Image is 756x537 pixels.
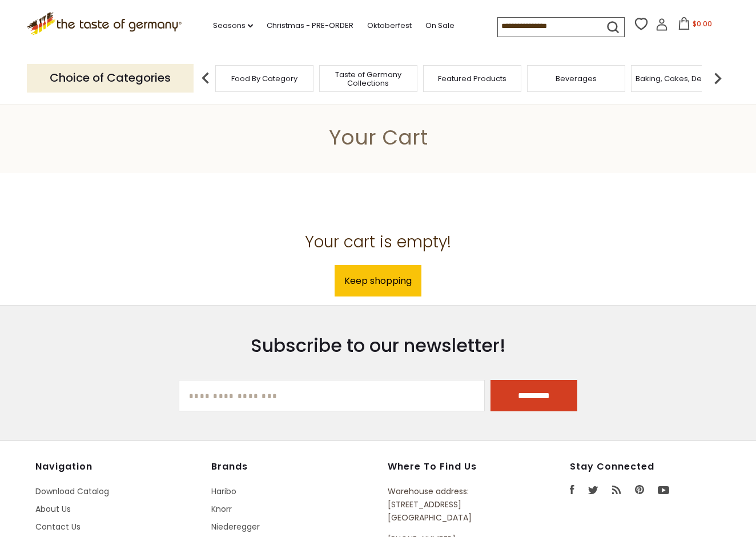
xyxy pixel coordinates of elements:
h1: Your Cart [35,125,721,150]
h4: Where to find us [388,461,518,472]
span: $0.00 [693,19,712,29]
p: Choice of Categories [27,64,194,92]
a: Download Catalog [35,486,109,497]
a: Knorr [211,503,232,515]
a: Haribo [211,486,236,497]
h4: Navigation [35,461,200,472]
a: About Us [35,503,71,515]
h3: Subscribe to our newsletter! [179,334,577,357]
a: Taste of Germany Collections [323,70,414,87]
a: Contact Us [35,521,81,532]
a: Seasons [213,19,253,32]
img: next arrow [706,67,729,90]
a: Food By Category [231,74,297,83]
a: Beverages [556,74,597,83]
button: $0.00 [670,17,719,34]
h4: Stay Connected [570,461,721,472]
img: previous arrow [194,67,217,90]
p: Warehouse address: [STREET_ADDRESS] [GEOGRAPHIC_DATA] [388,485,518,525]
a: Featured Products [438,74,506,83]
a: Christmas - PRE-ORDER [267,19,353,32]
a: Keep shopping [335,265,421,296]
a: Oktoberfest [367,19,412,32]
a: On Sale [425,19,455,32]
a: Baking, Cakes, Desserts [636,74,724,83]
h4: Brands [211,461,376,472]
h2: Your cart is empty! [35,232,721,252]
a: Niederegger [211,521,260,532]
